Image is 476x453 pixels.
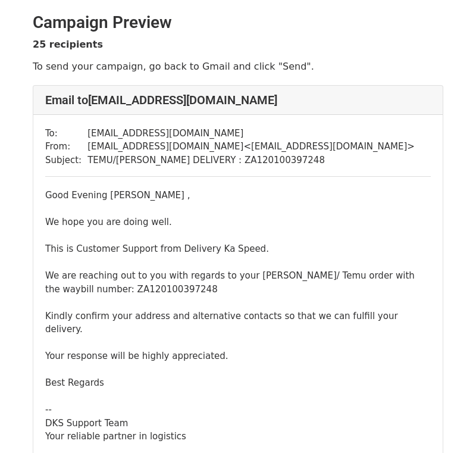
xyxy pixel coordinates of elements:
td: From: [45,140,87,154]
strong: 25 recipients [33,39,103,50]
td: [EMAIL_ADDRESS][DOMAIN_NAME] < [EMAIL_ADDRESS][DOMAIN_NAME] > [87,140,415,154]
td: TEMU/[PERSON_NAME] DELIVERY : ZA120100397248 [87,154,415,167]
td: To: [45,127,87,140]
td: [EMAIL_ADDRESS][DOMAIN_NAME] [87,127,415,140]
h4: Email to [EMAIL_ADDRESS][DOMAIN_NAME] [45,93,431,107]
p: To send your campaign, go back to Gmail and click "Send". [33,60,443,73]
td: Subject: [45,154,87,167]
h2: Campaign Preview [33,13,443,33]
